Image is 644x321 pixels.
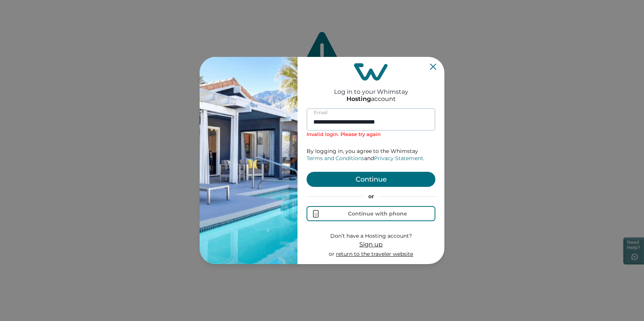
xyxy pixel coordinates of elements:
p: account [346,95,396,103]
p: Hosting [346,95,371,103]
p: or [329,251,413,258]
a: Terms and Conditions [307,155,364,162]
h2: Log in to your Whimstay [334,81,408,95]
img: auth-banner [200,57,298,264]
a: return to the traveler website [336,251,413,257]
button: Continue [307,172,435,187]
img: login-logo [354,63,388,81]
p: Don’t have a Hosting account? [329,232,413,240]
p: By logging in, you agree to the Whimstay and [307,148,435,162]
a: Privacy Statement. [374,155,424,162]
button: Continue with phone [307,206,435,221]
p: Invalid login. Please try again [307,131,435,138]
p: or [307,193,435,200]
button: Close [430,64,436,70]
div: Continue with phone [348,211,407,217]
span: Sign up [359,241,383,248]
